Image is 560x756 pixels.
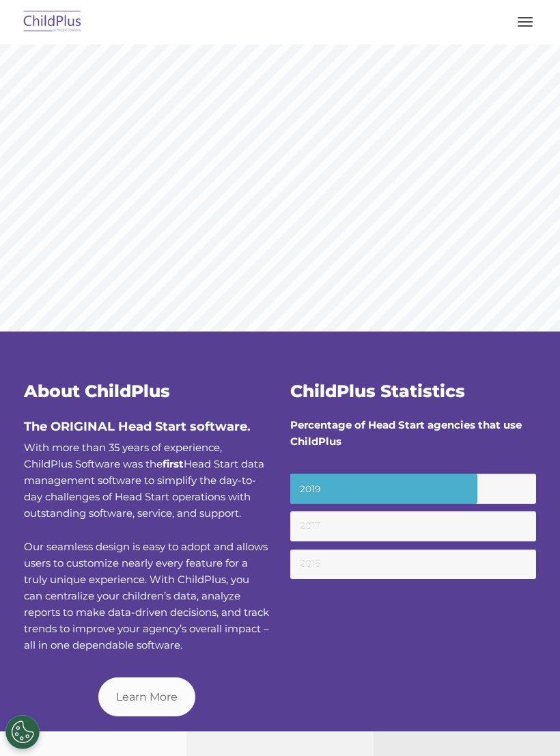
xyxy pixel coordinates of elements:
[163,457,184,470] b: first
[98,677,195,716] a: Learn More
[24,419,251,434] span: The ORIGINAL Head Start software.
[24,381,170,401] span: About ChildPlus
[24,441,264,519] span: With more than 35 years of experience, ChildPlus Software was the Head Start data management soft...
[20,6,85,38] img: ChildPlus by Procare Solutions
[290,418,522,448] strong: Percentage of Head Start agencies that use ChildPlus
[24,540,269,651] span: Our seamless design is easy to adopt and allows users to customize nearly every feature for a tru...
[290,381,465,401] span: ChildPlus Statistics
[290,550,536,580] small: 2016
[290,474,536,504] small: 2019
[290,511,536,541] small: 2017
[5,715,40,749] button: Cookies Settings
